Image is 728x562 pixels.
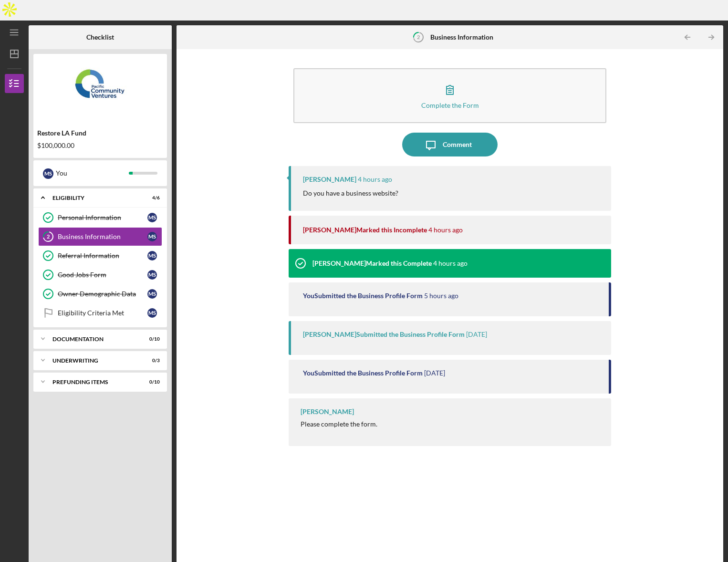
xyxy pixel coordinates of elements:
[301,420,377,428] div: Please complete the form.
[56,165,129,181] div: You
[303,331,465,338] div: [PERSON_NAME] Submitted the Business Profile Form
[143,336,160,342] div: 0 / 10
[147,289,157,299] div: M S
[293,68,606,123] button: Complete the Form
[312,260,432,267] div: [PERSON_NAME] Marked this Complete
[58,214,147,221] div: Personal Information
[147,232,157,241] div: M S
[58,271,147,279] div: Good Jobs Form
[303,226,427,234] div: [PERSON_NAME] Marked this Incomplete
[147,270,157,280] div: M S
[38,246,162,265] a: Referral InformationMS
[43,168,53,179] div: M S
[303,292,423,300] div: You Submitted the Business Profile Form
[33,59,167,116] img: Product logo
[303,369,423,377] div: You Submitted the Business Profile Form
[52,195,136,201] div: Eligibility
[38,284,162,303] a: Owner Demographic DataMS
[430,33,493,41] b: Business Information
[38,303,162,323] a: Eligibility Criteria MetMS
[58,309,147,317] div: Eligibility Criteria Met
[58,252,147,260] div: Referral Information
[303,188,398,198] p: Do you have a business website?
[37,142,163,149] div: $100,000.00
[443,133,472,156] div: Comment
[38,227,162,246] a: 2Business InformationMS
[52,379,136,385] div: Prefunding Items
[424,292,458,300] time: 2025-09-18 17:15
[301,408,354,416] div: [PERSON_NAME]
[37,129,163,137] div: Restore LA Fund
[402,133,498,156] button: Comment
[143,358,160,364] div: 0 / 3
[147,308,157,318] div: M S
[58,233,147,240] div: Business Information
[58,290,147,298] div: Owner Demographic Data
[147,213,157,222] div: M S
[38,208,162,227] a: Personal InformationMS
[433,260,468,267] time: 2025-09-18 17:31
[86,33,114,41] b: Checklist
[303,176,356,183] div: [PERSON_NAME]
[421,102,479,109] div: Complete the Form
[52,358,136,364] div: Underwriting
[358,176,392,183] time: 2025-09-18 17:31
[147,251,157,260] div: M S
[47,234,50,240] tspan: 2
[428,226,463,234] time: 2025-09-18 17:31
[143,195,160,201] div: 4 / 6
[52,336,136,342] div: Documentation
[424,369,445,377] time: 2025-09-16 20:33
[417,34,420,41] tspan: 2
[466,331,487,338] time: 2025-09-16 22:50
[143,379,160,385] div: 0 / 10
[38,265,162,284] a: Good Jobs FormMS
